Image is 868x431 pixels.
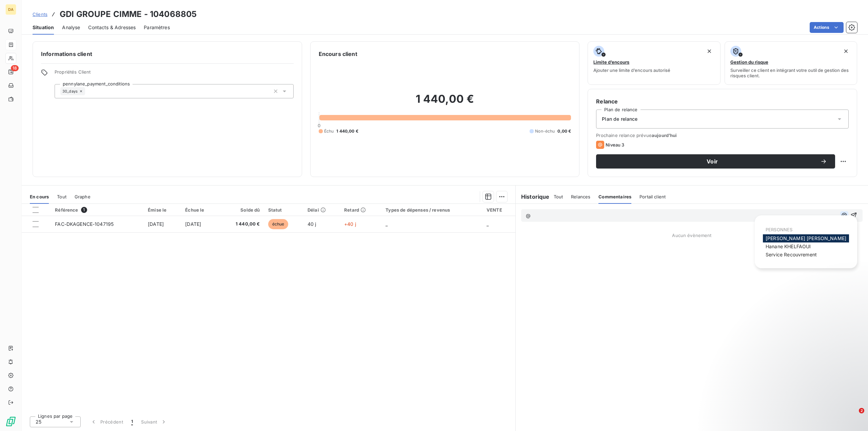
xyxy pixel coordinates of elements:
span: 40 j [308,221,316,227]
span: Clients [33,12,47,17]
div: Échue le [185,207,215,213]
span: Non-échu [535,128,555,134]
h3: GDI GROUPE CIMME - 104068805 [60,8,197,20]
span: @ [526,213,531,218]
h6: Historique [516,193,550,201]
button: Voir [596,154,835,169]
span: Échu [324,128,334,134]
span: En cours [30,194,49,199]
span: 1 440,00 € [336,128,358,134]
span: Surveiller ce client en intégrant votre outil de gestion des risques client. [730,67,851,78]
div: Solde dû [223,207,260,213]
span: Ajouter une limite d’encours autorisé [593,67,670,73]
iframe: Intercom live chat [845,408,861,424]
button: 1 [127,415,137,429]
span: Aucun évènement [672,233,711,238]
h6: Informations client [41,50,294,58]
h6: Encours client [319,50,357,58]
span: Situation [33,24,54,31]
button: Actions [810,22,844,33]
span: 25 [36,418,41,425]
h6: Relance [596,97,849,105]
span: Hanane KHELFAOUI [766,243,811,249]
h2: 1 440,00 € [319,92,571,113]
span: _ [487,221,489,227]
div: Référence [55,207,140,213]
img: Logo LeanPay [5,416,16,427]
span: Contacts & Adresses [88,24,136,31]
span: Voir [604,159,820,164]
a: Clients [33,11,47,18]
span: Paramètres [144,24,170,31]
span: Plan de relance [602,116,637,122]
span: Tout [554,194,563,199]
span: [DATE] [185,221,201,227]
span: Tout [57,194,66,199]
div: Délai [308,207,336,213]
span: Prochaine relance prévue [596,133,849,138]
span: Propriétés Client [55,69,294,79]
span: Limite d’encours [593,59,629,65]
button: Précédent [86,415,127,429]
span: échue [268,219,289,229]
div: Statut [268,207,299,213]
span: Service Recouvrement [766,252,817,257]
span: +40 j [344,221,356,227]
div: Retard [344,207,377,213]
span: 18 [11,65,19,71]
span: 1 [81,207,87,213]
span: Portail client [639,194,666,199]
span: Analyse [62,24,80,31]
div: Émise le [148,207,177,213]
span: 1 [131,418,133,425]
span: [DATE] [148,221,164,227]
input: Ajouter une valeur [85,88,91,94]
button: Suivant [137,415,171,429]
span: Graphe [75,194,91,199]
button: Limite d’encoursAjouter une limite d’encours autorisé [588,41,720,85]
span: 0,00 € [557,128,571,134]
span: [PERSON_NAME] [PERSON_NAME] [766,235,846,241]
span: 1 440,00 € [223,221,260,228]
span: FAC-DKAGENCE-1047195 [55,221,114,227]
span: Commentaires [598,194,631,199]
span: _ [386,221,388,227]
span: 2 [859,408,864,413]
span: PERSONNES [766,227,792,232]
span: Relances [571,194,590,199]
button: Gestion du risqueSurveiller ce client en intégrant votre outil de gestion des risques client. [725,41,857,85]
div: Types de dépenses / revenus [386,207,478,213]
span: Gestion du risque [730,59,768,65]
span: aujourd’hui [652,133,677,138]
span: 30_days [62,89,78,93]
span: Niveau 3 [606,142,624,148]
div: DA [5,4,16,15]
iframe: Intercom notifications message [732,365,868,413]
span: 0 [318,123,320,128]
div: VENTE [487,207,511,213]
